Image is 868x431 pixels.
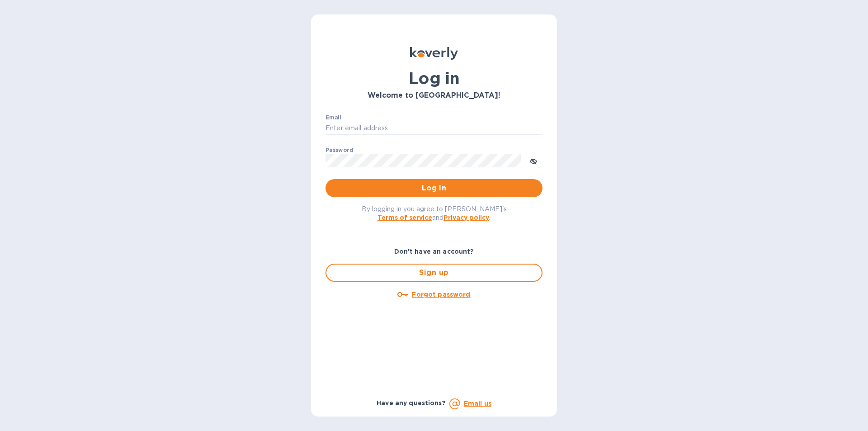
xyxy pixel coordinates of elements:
[377,214,432,221] a: Terms of service
[362,205,507,221] span: By logging in you agree to [PERSON_NAME]'s and .
[325,147,353,153] label: Password
[410,47,458,60] img: Koverly
[325,91,542,100] h3: Welcome to [GEOGRAPHIC_DATA]!
[325,179,542,197] button: Log in
[325,115,341,120] label: Email
[325,264,542,282] button: Sign up
[394,248,474,255] b: Don't have an account?
[443,214,489,221] a: Privacy policy
[333,183,535,194] span: Log in
[377,399,446,407] b: Have any questions?
[412,291,470,298] u: Forgot password
[524,152,542,170] button: toggle password visibility
[325,122,542,135] input: Enter email address
[325,69,542,88] h1: Log in
[334,267,534,278] span: Sign up
[464,400,491,407] a: Email us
